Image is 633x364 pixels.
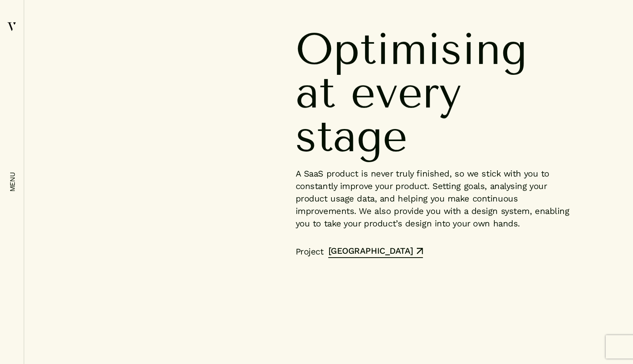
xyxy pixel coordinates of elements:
[328,247,423,258] a: [GEOGRAPHIC_DATA]
[296,27,527,71] span: Optimising
[296,71,335,115] span: at
[9,172,16,192] em: menu
[351,71,461,115] span: every
[296,168,581,230] p: A SaaS product is never truly finished, so we stick with you to constantly improve your product. ...
[296,246,324,258] span: Project
[296,115,407,158] span: stage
